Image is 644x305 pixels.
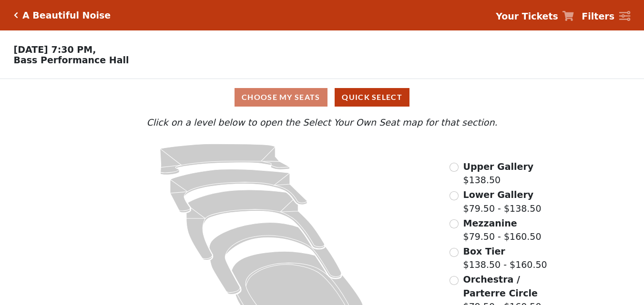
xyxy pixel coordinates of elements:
a: Filters [582,10,630,23]
label: $79.50 - $138.50 [463,188,542,215]
a: Click here to go back to filters [14,12,18,19]
p: Click on a level below to open the Select Your Own Seat map for that section. [87,116,557,129]
span: Lower Gallery [463,189,534,200]
span: Box Tier [463,246,505,256]
label: $138.50 - $160.50 [463,245,547,272]
span: Mezzanine [463,218,517,228]
span: Orchestra / Parterre Circle [463,274,538,298]
button: Quick Select [335,88,409,107]
path: Upper Gallery - Seats Available: 295 [160,144,290,175]
span: Upper Gallery [463,161,534,172]
strong: Your Tickets [496,11,558,21]
path: Lower Gallery - Seats Available: 78 [170,169,307,213]
strong: Filters [582,11,614,21]
a: Your Tickets [496,10,574,23]
label: $138.50 [463,160,534,187]
label: $79.50 - $160.50 [463,216,542,244]
h5: A Beautiful Noise [22,10,111,21]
